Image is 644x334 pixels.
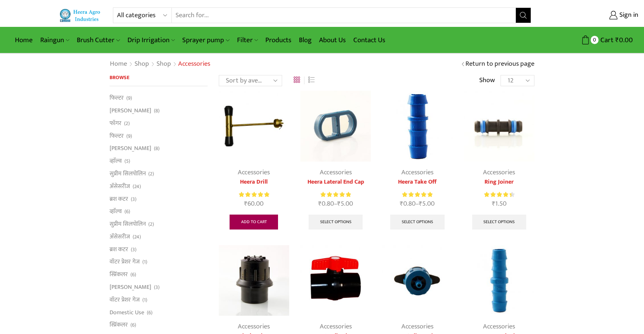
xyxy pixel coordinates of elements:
a: स्प्रिंकलर [110,268,128,281]
span: (1) [142,258,147,266]
img: Heera Take Off [382,91,452,161]
a: Drip Irrigation [124,31,179,49]
a: 0 Cart ₹0.00 [539,33,633,47]
div: Rated 5.00 out of 5 [321,191,351,199]
a: ब्रश कटर [110,243,128,256]
span: (3) [131,196,136,203]
span: 0 [591,36,599,44]
a: Heera Lateral End Cap [300,178,371,187]
bdi: 0.80 [318,198,334,209]
span: ₹ [318,198,322,209]
a: Contact Us [350,31,389,49]
bdi: 1.50 [492,198,506,209]
span: (24) [133,233,141,241]
a: अ‍ॅसेसरीज [110,180,130,193]
span: Show [479,76,495,85]
span: Rated out of 5 [402,191,432,199]
h1: Accessories [178,60,210,68]
a: Accessories [483,167,515,178]
span: Rated out of 5 [239,191,269,199]
span: (6) [130,321,136,329]
a: About Us [315,31,350,49]
img: Ring Joiner [464,91,534,161]
a: [PERSON_NAME] [110,281,151,294]
a: [PERSON_NAME] [110,142,151,155]
span: (6) [130,271,136,278]
bdi: 0.00 [615,34,633,46]
span: (3) [154,284,160,291]
nav: Breadcrumb [110,59,210,69]
bdi: 0.80 [400,198,416,209]
a: फिल्टर [110,94,124,104]
div: Rated 5.00 out of 5 [402,191,432,199]
a: Blog [295,31,315,49]
bdi: 5.00 [337,198,353,209]
input: Search for... [172,8,516,23]
span: (3) [131,246,136,253]
span: (2) [148,221,154,228]
a: Heera Take Off [382,178,452,187]
a: Sprayer pump [179,31,233,49]
a: Brush Cutter [73,31,123,49]
img: heera lateral joiner [464,245,534,316]
span: (9) [126,132,132,140]
span: (6) [147,309,152,316]
a: Heera Drill [219,178,289,187]
a: Select options for “Heera Lateral End Cap” [309,215,363,230]
span: – [382,199,452,209]
span: (6) [124,208,130,215]
span: (9) [126,94,132,102]
img: Heera Drill [219,91,289,161]
span: ₹ [244,198,247,209]
a: Accessories [401,321,433,332]
span: ₹ [492,198,495,209]
bdi: 5.00 [419,198,435,209]
span: ₹ [615,34,619,46]
a: Select options for “Ring Joiner” [472,215,527,230]
a: Return to previous page [465,59,534,69]
img: Heera Online Dripper [382,245,452,316]
span: Sign in [618,10,638,20]
a: वॉटर प्रेशर गेज [110,293,140,306]
img: Flow Control Valve [300,245,371,316]
a: Accessories [238,167,270,178]
a: व्हाॅल्व [110,155,122,168]
span: ₹ [400,198,403,209]
div: Rated 4.50 out of 5 [484,191,514,199]
a: Filter [233,31,262,49]
div: Rated 5.00 out of 5 [239,191,269,199]
a: Accessories [238,321,270,332]
a: [PERSON_NAME] [110,104,151,117]
a: Ring Joiner [464,178,534,187]
span: (8) [154,145,160,152]
img: Flush valve [219,245,289,316]
a: Shop [156,59,171,69]
a: Home [110,59,127,69]
span: (24) [133,183,141,190]
span: Rated out of 5 [484,191,511,199]
img: Heera Lateral End Cap [300,91,371,161]
a: Accessories [320,321,352,332]
span: – [300,199,371,209]
span: Rated out of 5 [321,191,351,199]
a: Sign in [542,9,638,22]
a: सुप्रीम सिलपोलिन [110,167,146,180]
a: Select options for “Heera Take Off” [390,215,445,230]
bdi: 60.00 [244,198,263,209]
a: Domestic Use [110,306,144,319]
a: फिल्टर [110,129,124,142]
a: अ‍ॅसेसरीज [110,230,130,243]
span: Cart [599,35,613,45]
a: स्प्रिंकलर [110,319,128,331]
a: Home [11,31,37,49]
span: (2) [148,170,154,178]
span: (5) [124,157,130,165]
span: ₹ [337,198,341,209]
a: वॉटर प्रेशर गेज [110,256,140,268]
a: ब्रश कटर [110,193,128,205]
a: Raingun [37,31,73,49]
span: (8) [154,107,160,115]
a: Accessories [483,321,515,332]
a: Products [262,31,295,49]
span: ₹ [419,198,422,209]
